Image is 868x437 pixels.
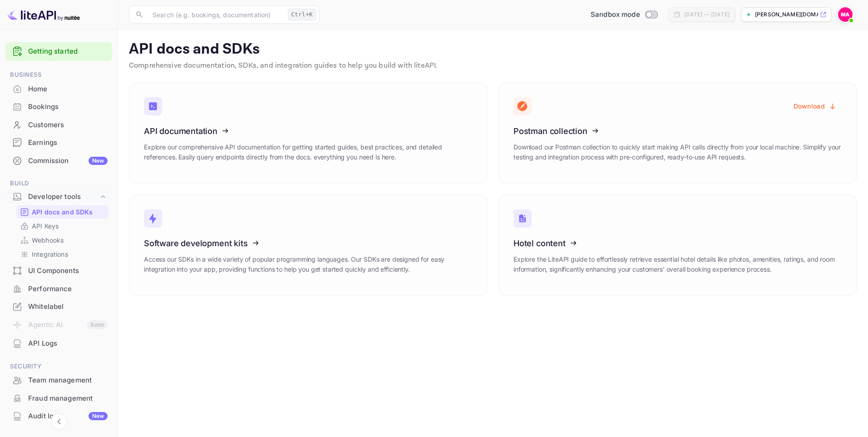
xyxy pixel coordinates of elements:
div: Whitelabel [5,298,112,316]
span: Build [5,179,112,189]
div: Home [5,80,112,98]
a: Team management [5,372,112,388]
a: Webhooks [20,235,105,245]
p: Access our SDKs in a wide variety of popular programming languages. Our SDKs are designed for eas... [144,254,473,274]
p: Webhooks [32,235,64,245]
a: Customers [5,116,112,133]
div: Home [28,84,108,94]
a: UI Components [5,262,112,279]
div: API docs and SDKs [16,205,108,218]
div: Team management [28,375,108,386]
a: Fraud management [5,390,112,407]
h3: API documentation [144,126,473,136]
span: Business [5,70,112,80]
a: Earnings [5,134,112,151]
p: Explore our comprehensive API documentation for getting started guides, best practices, and detai... [144,142,473,162]
div: Earnings [28,138,108,148]
a: Home [5,80,112,97]
div: New [89,157,108,165]
a: Audit logsNew [5,407,112,424]
a: Getting started [28,46,108,57]
div: Performance [28,284,108,294]
a: Software development kitsAccess our SDKs in a wide variety of popular programming languages. Our ... [129,194,488,296]
p: Download our Postman collection to quickly start making API calls directly from your local machin... [513,142,842,162]
input: Search (e.g. bookings, documentation) [147,5,284,24]
div: Audit logs [28,411,108,422]
a: Hotel contentExplore the LiteAPI guide to effortlessly retrieve essential hotel details like phot... [498,194,857,296]
a: Integrations [20,249,105,259]
button: Download [788,97,842,115]
div: Fraud management [28,393,108,404]
div: UI Components [5,262,112,280]
a: Bookings [5,98,112,115]
a: API Logs [5,335,112,352]
div: UI Components [28,266,108,276]
a: Performance [5,280,112,297]
div: Bookings [5,98,112,116]
div: Performance [5,280,112,298]
p: Explore the LiteAPI guide to effortlessly retrieve essential hotel details like photos, amenities... [513,254,842,274]
div: Developer tools [5,189,112,205]
div: Audit logsNew [5,407,112,425]
div: Fraud management [5,390,112,407]
h3: Hotel content [513,238,842,248]
div: Customers [5,116,112,134]
div: Switch to Production mode [587,10,661,20]
div: [DATE] — [DATE] [684,10,730,19]
span: Sandbox mode [591,10,640,20]
div: Ctrl+K [288,9,316,20]
div: Integrations [16,248,108,261]
p: Integrations [32,249,68,259]
p: API docs and SDKs [129,40,857,59]
p: API docs and SDKs [32,207,93,217]
div: Earnings [5,134,112,152]
a: API docs and SDKs [20,207,105,217]
div: New [89,412,108,420]
div: API Keys [16,219,108,233]
a: Whitelabel [5,298,112,315]
div: Customers [28,120,108,130]
span: Security [5,362,112,372]
div: API Logs [5,335,112,353]
div: CommissionNew [5,152,112,170]
h3: Software development kits [144,238,473,248]
div: Whitelabel [28,302,108,312]
a: API documentationExplore our comprehensive API documentation for getting started guides, best pra... [129,82,488,184]
div: Commission [28,156,108,166]
p: [PERSON_NAME][DOMAIN_NAME]... [755,10,818,19]
img: Mohamed Aiman [838,7,853,22]
img: LiteAPI logo [7,7,80,22]
button: Collapse navigation [51,413,67,430]
div: Developer tools [28,192,99,202]
div: Getting started [5,42,112,61]
div: Webhooks [16,233,108,247]
p: API Keys [32,221,59,231]
a: CommissionNew [5,152,112,169]
h3: Postman collection [513,126,842,136]
div: API Logs [28,338,108,349]
a: API Keys [20,221,105,231]
div: Bookings [28,102,108,112]
div: Team management [5,372,112,389]
p: Comprehensive documentation, SDKs, and integration guides to help you build with liteAPI. [129,60,857,71]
